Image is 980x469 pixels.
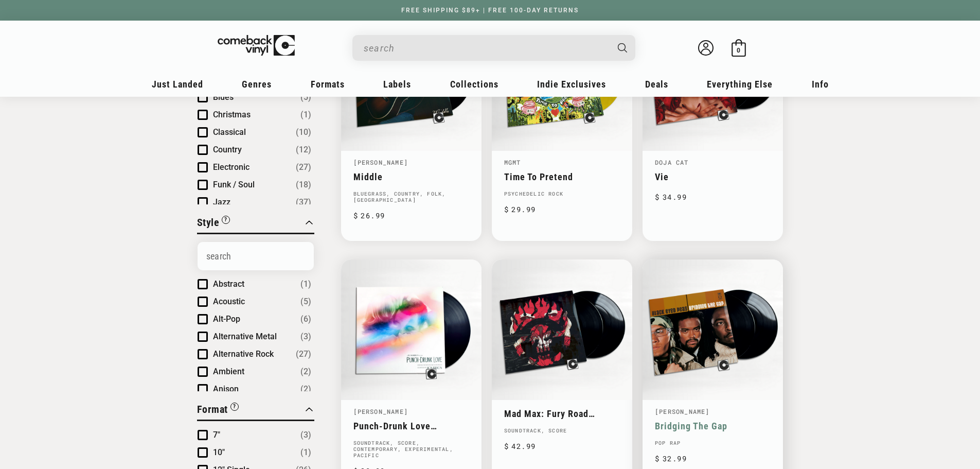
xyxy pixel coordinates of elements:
[296,161,311,173] span: Number of products: (27)
[296,348,311,360] span: Number of products: (27)
[300,331,311,343] span: Number of products: (3)
[707,79,773,90] span: Everything Else
[353,407,408,415] a: [PERSON_NAME]
[655,407,710,415] a: [PERSON_NAME]
[300,109,311,121] span: Number of products: (1)
[213,349,274,359] span: Alternative Rock
[296,126,311,138] span: Number of products: (10)
[300,429,311,441] span: Number of products: (3)
[197,215,230,233] button: Filter by Style
[152,79,203,90] span: Just Landed
[812,79,829,90] span: Info
[213,279,244,289] span: Abstract
[296,144,311,156] span: Number of products: (12)
[655,171,771,182] a: Vie
[213,127,246,137] span: Classical
[296,196,311,209] span: Number of products: (37)
[353,158,408,166] a: [PERSON_NAME]
[213,197,230,207] span: Jazz
[737,46,740,54] span: 0
[213,367,244,376] span: Ambient
[504,408,620,419] a: Mad Max: Fury Road (Original Motion Picture Soundtrack)
[450,79,498,90] span: Collections
[300,313,311,325] span: Number of products: (6)
[213,92,234,102] span: Blues
[537,79,606,90] span: Indie Exclusives
[213,180,255,189] span: Funk / Soul
[197,402,239,420] button: Filter by Format
[391,7,589,14] a: FREE SHIPPING $89+ | FREE 100-DAY RETURNS
[609,35,636,61] button: Search
[197,403,228,415] span: Format
[504,171,620,182] a: Time To Pretend
[300,446,311,459] span: Number of products: (1)
[645,79,668,90] span: Deals
[197,216,220,229] span: Style
[353,421,469,431] a: Punch-Drunk Love (Original Motion Picture Soundtrack)
[352,35,635,61] div: Search
[213,332,277,341] span: Alternative Metal
[213,145,242,154] span: Country
[300,366,311,378] span: Number of products: (2)
[364,38,608,59] input: When autocomplete results are available use up and down arrows to review and enter to select
[213,447,225,457] span: 10"
[213,314,240,324] span: Alt-Pop
[504,158,521,166] a: MGMT
[311,79,345,90] span: Formats
[198,242,314,270] input: Search Options
[655,421,771,431] a: Bridging The Gap
[353,171,469,182] a: Middle
[213,110,251,119] span: Christmas
[300,383,311,395] span: Number of products: (2)
[383,79,411,90] span: Labels
[300,278,311,290] span: Number of products: (1)
[213,384,239,394] span: Anison
[213,297,245,306] span: Acoustic
[242,79,272,90] span: Genres
[655,158,689,166] a: Doja Cat
[213,430,220,440] span: 7"
[213,162,250,172] span: Electronic
[296,179,311,191] span: Number of products: (18)
[300,296,311,308] span: Number of products: (5)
